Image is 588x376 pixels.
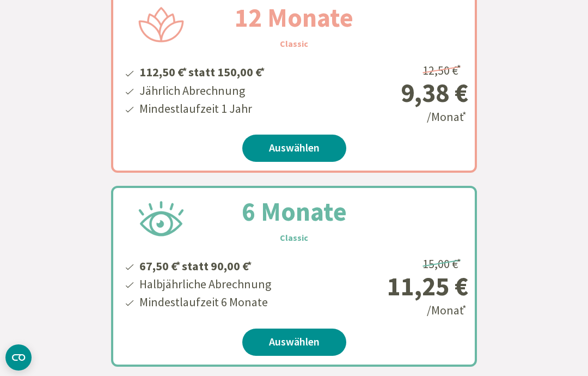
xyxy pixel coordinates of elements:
div: 11,25 € [338,273,468,299]
li: Halbjährliche Abrechnung [138,275,271,293]
div: /Monat [338,59,468,126]
span: 12,50 € [422,63,463,78]
li: 67,50 € statt 90,00 € [138,255,271,275]
button: CMP-Widget öffnen [5,344,32,371]
a: Auswählen [242,329,346,356]
li: Mindestlaufzeit 1 Jahr [138,100,266,118]
h3: Classic [280,37,308,50]
a: Auswählen [242,135,346,162]
h2: 6 Monate [216,192,373,231]
li: Mindestlaufzeit 6 Monate [138,293,271,311]
li: 112,50 € statt 150,00 € [138,61,266,81]
h3: Classic [280,231,308,244]
li: Jährlich Abrechnung [138,82,266,100]
span: 15,00 € [422,256,463,271]
div: /Monat [338,253,468,320]
div: 9,38 € [338,80,468,106]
